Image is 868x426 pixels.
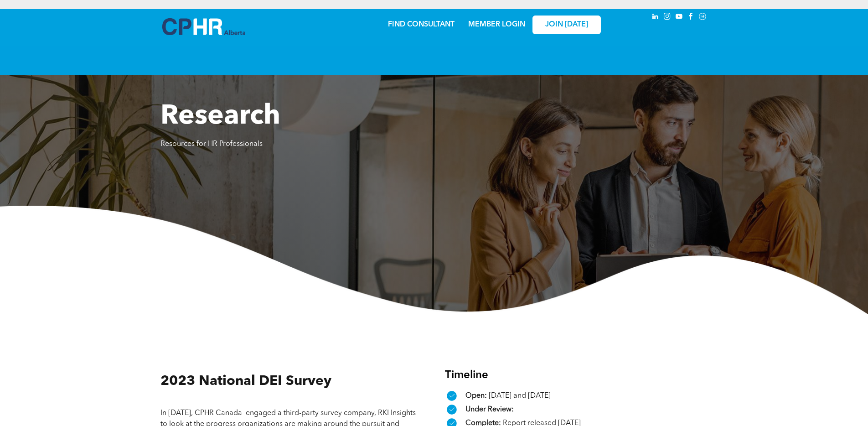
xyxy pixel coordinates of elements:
[465,406,514,413] span: Under Review:
[662,11,672,24] a: instagram
[686,11,696,24] a: facebook
[532,16,601,34] a: JOIN [DATE]
[650,11,660,24] a: linkedin
[697,11,708,24] a: Social network
[162,18,245,35] img: A blue and white logo for cp alberta
[160,140,263,148] span: Resources for HR Professionals
[160,103,280,130] span: Research
[160,374,331,388] span: 2023 National DEI Survey
[674,11,684,24] a: youtube
[545,21,588,29] span: JOIN [DATE]
[468,21,525,28] a: MEMBER LOGIN
[465,392,487,400] span: Open:
[388,21,455,28] a: FIND CONSULTANT
[489,392,551,400] span: [DATE] and [DATE]
[445,370,488,381] span: Timeline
